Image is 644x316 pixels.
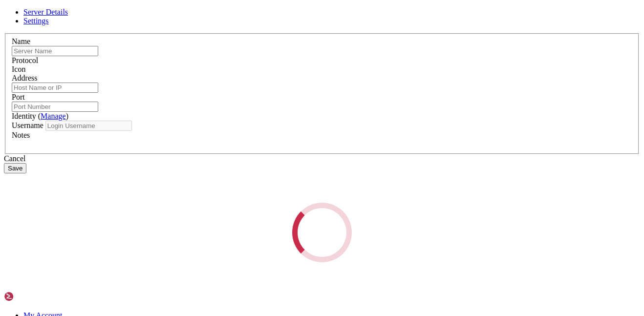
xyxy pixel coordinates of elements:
[12,56,38,64] label: Protocol
[12,93,25,101] label: Port
[4,154,640,163] div: Cancel
[23,17,49,25] a: Settings
[280,190,364,274] div: Loading...
[12,102,98,112] input: Port Number
[12,131,30,139] label: Notes
[41,112,66,120] a: Manage
[12,46,98,56] input: Server Name
[12,112,68,120] label: Identity
[4,163,26,173] button: Save
[45,121,132,131] input: Login Username
[38,112,68,120] span: ( )
[12,83,98,93] input: Host Name or IP
[4,13,8,21] div: (0, 1)
[23,8,68,16] a: Server Details
[12,121,43,129] label: Username
[4,292,60,301] img: Shellngn
[4,4,516,13] x-row: Wrong or missing login information
[12,74,37,82] label: Address
[12,37,30,45] label: Name
[12,65,25,73] label: Icon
